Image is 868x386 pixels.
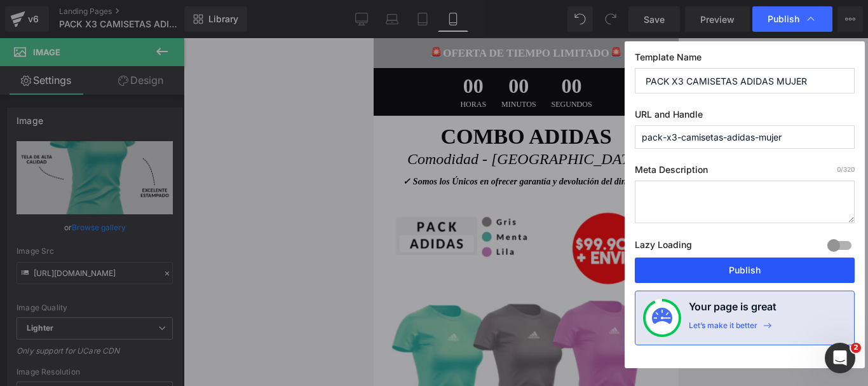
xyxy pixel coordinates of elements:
span: 00 [86,38,112,62]
span: 00 [178,38,219,62]
label: Meta Description [635,164,855,181]
span: 2 [851,343,861,353]
span: 0 [837,165,841,173]
label: Lazy Loading [635,237,692,258]
span: /320 [837,165,855,173]
strong: COMBO ADIDAS [67,86,238,110]
span: 00 [128,38,162,62]
span: Publish [768,13,799,25]
button: Publish [635,258,855,283]
i: ✓ Somos los Únicos en ofrecer garantía y devolución del dinero ✓ [29,139,274,148]
label: Template Name [635,52,855,68]
img: onboarding-status.svg [652,308,672,328]
label: URL and Handle [635,109,855,125]
i: Comodidad - [GEOGRAPHIC_DATA] [34,113,270,129]
span: 🚨OFERTA DE TIEMPO LIMITADO🚨 [56,9,249,21]
h4: Your page is great [689,299,776,321]
iframe: Intercom live chat [825,343,855,373]
span: minutos [128,62,162,70]
span: segundos [178,62,219,70]
span: horas [86,62,112,70]
div: Let’s make it better [689,321,757,337]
